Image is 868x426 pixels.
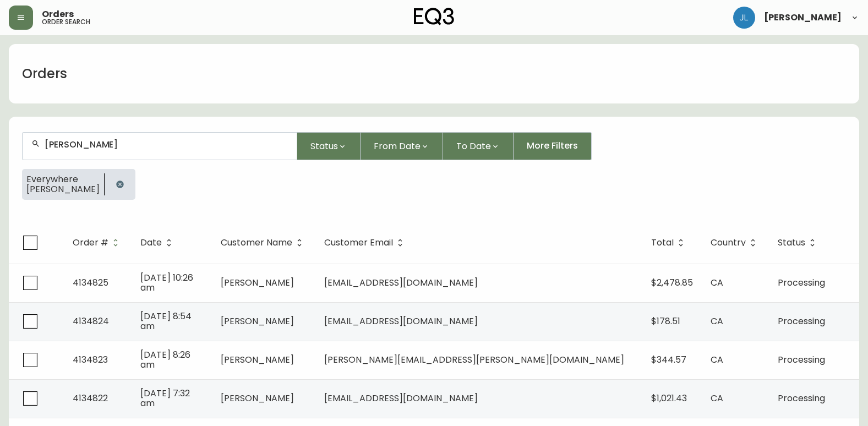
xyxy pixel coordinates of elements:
[361,132,443,160] button: From Date
[324,392,478,405] span: [EMAIL_ADDRESS][DOMAIN_NAME]
[221,239,292,246] span: Customer Name
[651,392,687,405] span: $1,021.43
[651,353,686,366] span: $344.57
[297,132,361,160] button: Status
[414,8,455,25] img: logo
[73,315,109,327] span: 4134824
[711,239,746,246] span: Country
[22,64,67,83] h1: Orders
[42,10,74,19] span: Orders
[443,132,514,160] button: To Date
[711,315,723,327] span: CA
[733,7,755,29] img: 1c9c23e2a847dab86f8017579b61559c
[73,392,108,405] span: 4134822
[221,315,294,327] span: [PERSON_NAME]
[711,353,723,366] span: CA
[140,271,193,294] span: [DATE] 10:26 am
[711,392,723,405] span: CA
[324,315,478,327] span: [EMAIL_ADDRESS][DOMAIN_NAME]
[73,238,123,248] span: Order #
[221,238,307,248] span: Customer Name
[73,276,108,289] span: 4134825
[324,238,407,248] span: Customer Email
[45,139,288,150] input: Search
[778,276,825,289] span: Processing
[140,310,192,332] span: [DATE] 8:54 am
[651,239,674,246] span: Total
[456,139,491,153] span: To Date
[711,238,760,248] span: Country
[651,276,693,289] span: $2,478.85
[42,19,90,25] h5: order search
[140,238,176,248] span: Date
[73,353,108,366] span: 4134823
[324,353,624,366] span: [PERSON_NAME][EMAIL_ADDRESS][PERSON_NAME][DOMAIN_NAME]
[73,239,108,246] span: Order #
[140,387,190,409] span: [DATE] 7:32 am
[711,276,723,289] span: CA
[527,140,578,152] span: More Filters
[778,238,820,248] span: Status
[140,239,162,246] span: Date
[310,139,338,153] span: Status
[221,276,294,289] span: [PERSON_NAME]
[778,392,825,405] span: Processing
[324,276,478,289] span: [EMAIL_ADDRESS][DOMAIN_NAME]
[26,174,100,184] span: Everywhere
[221,392,294,405] span: [PERSON_NAME]
[778,239,805,246] span: Status
[651,315,680,327] span: $178.51
[221,353,294,366] span: [PERSON_NAME]
[778,353,825,366] span: Processing
[26,184,100,194] span: [PERSON_NAME]
[514,132,592,160] button: More Filters
[764,13,842,22] span: [PERSON_NAME]
[140,348,190,371] span: [DATE] 8:26 am
[324,239,393,246] span: Customer Email
[374,139,421,153] span: From Date
[778,315,825,327] span: Processing
[651,238,688,248] span: Total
